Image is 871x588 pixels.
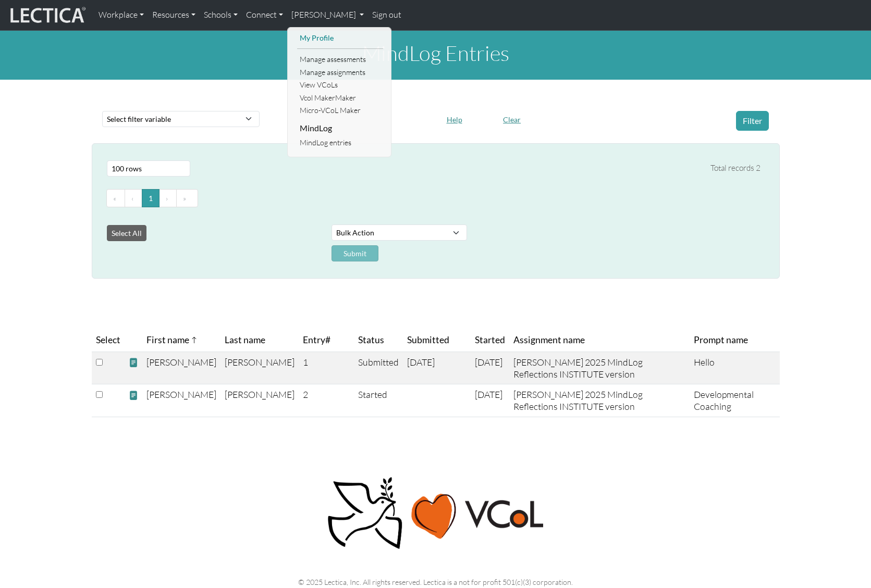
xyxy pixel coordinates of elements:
[297,79,383,92] a: View VCoLs
[354,352,403,384] td: Submitted
[92,329,125,352] th: Select
[297,53,383,66] a: Manage assessments
[299,352,354,384] td: 1
[513,333,585,347] span: Assignment name
[442,113,467,124] a: Help
[297,120,383,136] li: MindLog
[403,352,471,384] td: [DATE]
[690,352,780,384] td: Hello
[442,111,467,128] button: Help
[297,32,383,149] ul: [PERSON_NAME]
[407,333,449,347] span: Submitted
[107,189,760,208] ul: Pagination
[220,384,299,417] td: [PERSON_NAME]
[220,352,299,384] td: [PERSON_NAME]
[297,32,383,45] a: My Profile
[107,225,146,241] button: Select All
[98,576,774,588] p: © 2025 Lectica, Inc. All rights reserved. Lectica is a not for profit 501(c)(3) corporation.
[8,5,86,25] img: lecticalive
[220,329,299,352] th: Last name
[142,189,160,208] button: Go to page 1
[471,384,509,417] td: [DATE]
[736,111,769,131] button: Filter
[200,4,242,26] a: Schools
[146,333,198,347] span: First name
[142,384,220,417] td: [PERSON_NAME]
[297,104,383,117] a: Micro-VCoL Maker
[498,111,525,128] button: Clear
[142,352,220,384] td: [PERSON_NAME]
[358,333,384,347] span: Status
[471,329,509,352] th: Started
[297,136,383,149] a: MindLog entries
[303,333,350,347] span: Entry#
[299,384,354,417] td: 2
[471,352,509,384] td: [DATE]
[509,352,690,384] td: [PERSON_NAME] 2025 MindLog Reflections INSTITUTE version
[94,4,148,26] a: Workplace
[242,4,287,26] a: Connect
[287,4,368,26] a: [PERSON_NAME]
[129,357,138,368] span: view
[324,476,547,551] img: Peace, love, VCoL
[368,4,406,26] a: Sign out
[710,162,760,175] div: Total records 2
[148,4,200,26] a: Resources
[297,92,383,105] a: Vcol MakerMaker
[354,384,403,417] td: Started
[509,384,690,417] td: [PERSON_NAME] 2025 MindLog Reflections INSTITUTE version
[690,384,780,417] td: Developmental Coaching
[129,390,138,401] span: view
[694,333,748,347] span: Prompt name
[297,66,383,79] a: Manage assignments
